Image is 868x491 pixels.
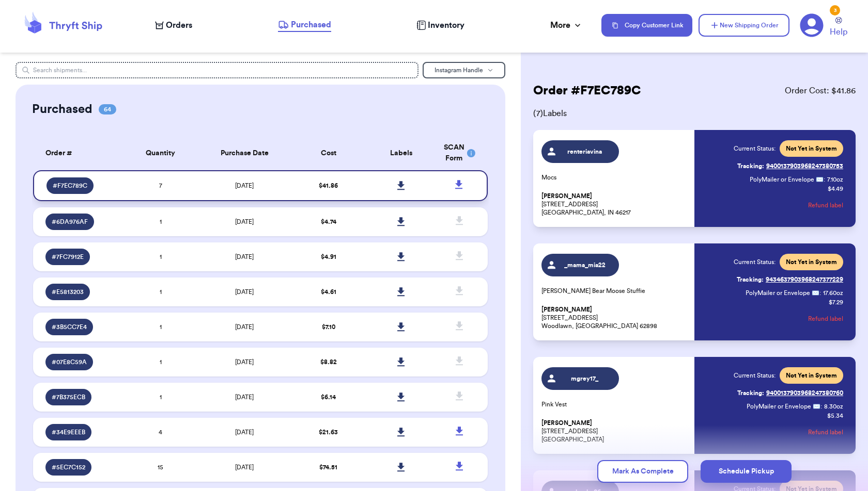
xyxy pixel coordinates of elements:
span: Not Yet in System [786,144,837,153]
span: Inventory [428,19,464,31]
h2: Purchased [32,101,92,118]
span: $ 6.14 [321,394,336,400]
span: : [820,402,822,411]
span: Current Status: [734,144,776,153]
span: [DATE] [235,464,254,470]
span: 1 [160,359,162,365]
span: # 3B5CC7E4 [52,323,87,331]
p: [PERSON_NAME] Bear Moose Stuffie [541,287,688,295]
a: Inventory [416,19,464,31]
button: Refund label [808,194,843,217]
span: $ 4.74 [321,219,336,225]
span: PolyMailer or Envelope ✉️ [747,403,820,410]
span: $ 8.82 [320,359,337,365]
span: [DATE] [235,254,254,260]
a: Tracking:9400137903968247380753 [737,158,843,174]
a: 3 [800,13,824,37]
p: $ 5.34 [827,412,843,420]
a: Help [830,17,847,38]
span: [PERSON_NAME] [541,192,592,200]
span: $ 41.86 [319,183,338,189]
a: Orders [155,19,192,31]
span: # 07E8C59A [52,358,87,366]
span: 1 [160,394,162,400]
button: Copy Customer Link [601,14,692,37]
span: # 34E9EEEB [52,428,85,436]
th: Quantity [124,136,197,170]
span: $ 74.51 [319,464,337,470]
button: Schedule Pickup [701,460,792,483]
span: Tracking: [737,389,764,397]
span: 1 [160,289,162,295]
span: Instagram Handle [435,67,483,73]
span: [DATE] [235,394,254,400]
span: PolyMailer or Envelope ✉️ [750,176,824,183]
span: [DATE] [235,324,254,330]
span: $ 4.61 [321,289,336,295]
a: Tracking:9400137903968247380760 [737,385,843,401]
th: Order # [33,136,124,170]
p: Pink Vest [541,400,688,408]
span: Not Yet in System [786,258,837,266]
span: [DATE] [235,289,254,295]
span: 64 [99,104,116,114]
button: Refund label [808,421,843,444]
span: # 6DA976AF [52,218,88,226]
span: Tracking: [737,275,764,284]
span: Help [830,26,847,38]
a: Purchased [278,19,331,32]
span: Current Status: [734,371,776,380]
span: # E5813203 [52,288,84,296]
div: More [550,19,583,31]
span: Tracking: [737,162,764,170]
button: Instagram Handle [423,62,505,78]
span: ( 7 ) Labels [533,107,856,120]
span: 1 [160,324,162,330]
span: 8.30 oz [824,402,843,411]
span: 7 [159,183,162,189]
span: [DATE] [235,429,254,435]
input: Search shipments... [16,62,419,78]
span: 7.10 oz [827,175,843,184]
span: [PERSON_NAME] [541,419,592,427]
span: $ 7.10 [322,324,335,330]
span: 15 [158,464,163,470]
span: PolyMailer or Envelope ✉️ [746,290,819,296]
button: New Shipping Order [699,14,789,37]
span: 1 [160,219,162,225]
span: Purchased [291,19,331,31]
th: Labels [365,136,438,170]
p: Mocs [541,173,688,182]
p: [STREET_ADDRESS] [GEOGRAPHIC_DATA] [541,419,688,444]
span: # 7FC7912E [52,253,84,261]
span: renteriavina [561,148,610,156]
span: Current Status: [734,258,776,266]
span: : [819,289,821,297]
button: Mark As Complete [597,460,688,483]
p: $ 7.29 [829,298,843,306]
span: Orders [166,19,192,31]
span: mgrey17_ [561,374,610,383]
p: $ 4.49 [828,185,843,193]
button: Refund label [808,307,843,330]
span: [DATE] [235,183,254,189]
span: # 5EC7C152 [52,463,85,471]
th: Purchase Date [197,136,292,170]
h2: Order # F7EC789C [533,83,641,99]
span: 1 [160,254,162,260]
span: [DATE] [235,359,254,365]
span: # F7EC789C [53,182,87,190]
th: Cost [292,136,365,170]
span: Order Cost: $ 41.86 [785,85,856,97]
span: Not Yet in System [786,371,837,380]
span: $ 4.91 [321,254,336,260]
div: SCAN Form [444,142,475,164]
span: _mama_mia22 [561,261,610,269]
span: # 7B375ECB [52,393,85,401]
span: [DATE] [235,219,254,225]
span: 4 [159,429,162,435]
p: [STREET_ADDRESS] Woodlawn, [GEOGRAPHIC_DATA] 62898 [541,305,688,330]
p: [STREET_ADDRESS] [GEOGRAPHIC_DATA], IN 46217 [541,192,688,217]
span: 17.60 oz [823,289,843,297]
span: [PERSON_NAME] [541,306,592,314]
